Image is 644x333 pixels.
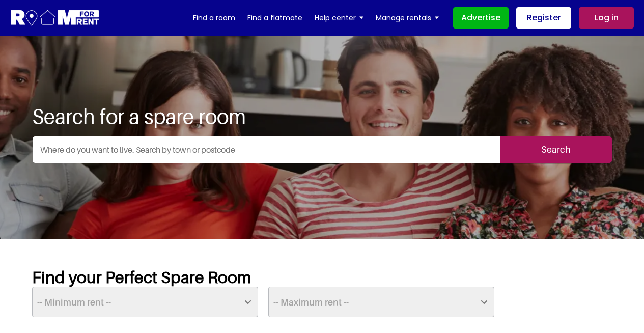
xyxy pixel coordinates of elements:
[32,104,612,128] h1: Search for a spare room
[516,7,571,29] a: Register
[376,10,439,25] a: Manage rentals
[247,10,302,25] a: Find a flatmate
[453,7,509,29] a: Advertise
[10,9,100,27] img: Logo for Room for Rent, featuring a welcoming design with a house icon and modern typography
[500,136,612,163] input: Search
[579,7,634,29] a: Log in
[193,10,235,25] a: Find a room
[32,267,251,287] strong: Find your Perfect Spare Room
[315,10,363,25] a: Help center
[33,136,500,163] input: Where do you want to live. Search by town or postcode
